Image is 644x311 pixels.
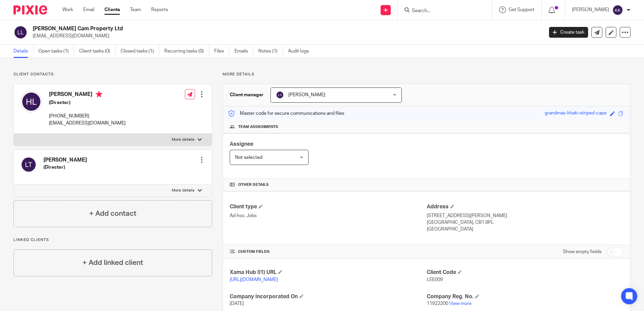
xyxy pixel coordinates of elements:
span: [DATE] [230,301,244,306]
p: [STREET_ADDRESS][PERSON_NAME] [427,212,623,219]
span: Other details [238,182,269,187]
h2: [PERSON_NAME] Cam Property Ltd [33,25,438,32]
h4: Xama Hub 01) URL [230,269,426,276]
input: Search [411,8,472,14]
h4: Client Code [427,269,623,276]
img: svg%3E [276,91,284,99]
span: [PERSON_NAME] [288,93,325,97]
span: Not selected [235,155,262,160]
img: svg%3E [13,25,28,39]
div: grandmas-khaki-striped-cape [545,110,607,117]
p: [EMAIL_ADDRESS][DOMAIN_NAME] [49,120,126,127]
p: More details [223,72,631,77]
h4: [PERSON_NAME] [43,157,87,164]
h4: + Add contact [89,208,136,219]
h3: Client manager [230,92,264,98]
h4: Address [427,203,623,210]
span: Assignee [230,141,253,147]
a: Files [214,45,229,58]
a: Clients [104,6,120,13]
h4: Company Incorporated On [230,293,426,300]
p: More details [172,137,194,142]
h4: Client type [230,203,426,210]
p: [PERSON_NAME] [572,6,609,13]
a: View more [449,301,472,306]
p: Master code for secure communications and files [228,110,344,117]
span: 11922200 [427,301,448,306]
p: [PHONE_NUMBER] [49,113,126,119]
a: Emails [234,45,253,58]
a: Closed tasks (1) [121,45,159,58]
a: Recurring tasks (0) [164,45,209,58]
p: Ad-hoc Jobs [230,212,426,219]
h4: + Add linked client [83,257,143,268]
h5: (Director) [49,99,126,106]
span: Team assignments [238,124,278,130]
a: Notes (1) [258,45,283,58]
h4: Company Reg. No. [427,293,623,300]
p: Client contacts [13,72,212,77]
p: [EMAIL_ADDRESS][DOMAIN_NAME] [33,33,539,39]
img: svg%3E [21,91,42,112]
h4: CUSTOM FIELDS [230,249,426,254]
p: Linked clients [13,237,212,243]
p: More details [172,188,194,193]
i: Primary [96,91,102,98]
h5: (Director) [43,164,87,171]
a: Open tasks (1) [38,45,74,58]
a: Team [130,6,141,13]
a: Audit logs [288,45,314,58]
h4: [PERSON_NAME] [49,91,126,99]
a: Email [83,6,94,13]
a: Create task [549,27,588,38]
a: Reports [151,6,168,13]
img: Pixie [13,5,47,14]
img: svg%3E [21,157,37,173]
a: [URL][DOMAIN_NAME] [230,277,278,282]
a: Client tasks (0) [79,45,116,58]
label: Show empty fields [563,248,602,255]
p: [GEOGRAPHIC_DATA], CB1 8PL [427,219,623,226]
a: Details [13,45,33,58]
p: [GEOGRAPHIC_DATA] [427,226,623,233]
span: LEE009 [427,277,443,282]
span: Get Support [509,7,535,12]
img: svg%3E [612,5,623,15]
a: Work [62,6,73,13]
